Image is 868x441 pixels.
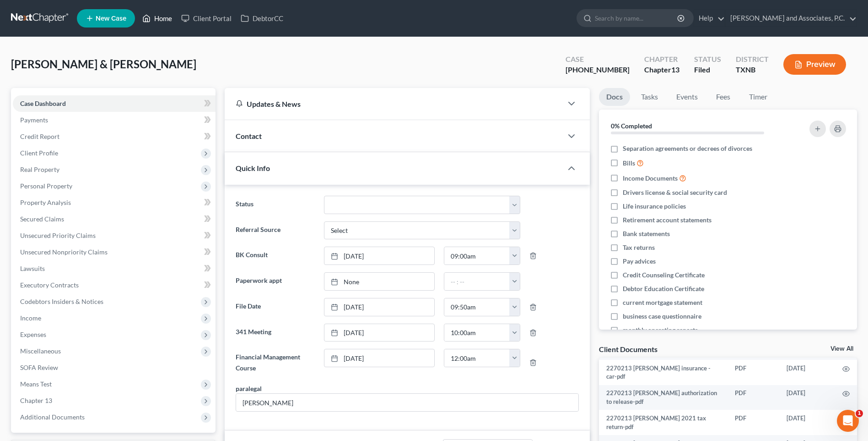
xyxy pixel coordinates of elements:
[20,232,96,239] span: Unsecured Priority Claims
[444,349,510,367] input: -- : --
[324,349,434,367] a: [DATE]
[444,273,510,290] input: -- : --
[623,144,752,153] span: Separation agreements or decrees of divorces
[236,384,262,393] div: paralegal
[726,10,857,27] a: [PERSON_NAME] and Associates, P.C.
[728,410,779,435] td: PDF
[20,248,108,256] span: Unsecured Nonpriority Claims
[13,211,216,227] a: Secured Claims
[324,324,434,342] a: [DATE]
[20,364,58,371] span: SOFA Review
[231,324,319,342] label: 341 Meeting
[611,122,652,130] strong: 0% Completed
[599,410,728,435] td: 2270213 [PERSON_NAME] 2021 tax return-pdf
[742,88,775,106] a: Timer
[20,116,48,124] span: Payments
[13,112,216,128] a: Payments
[783,54,846,75] button: Preview
[623,215,712,225] span: Retirement account statements
[231,298,319,316] label: File Date
[856,410,863,417] span: 1
[20,413,85,421] span: Additional Documents
[644,54,679,65] div: Chapter
[20,132,59,140] span: Credit Report
[138,10,177,27] a: Home
[20,99,66,107] span: Case Dashboard
[231,349,319,376] label: Financial Management Course
[566,65,630,75] div: [PHONE_NUMBER]
[837,410,859,432] iframe: Intercom live chat
[623,270,705,280] span: Credit Counseling Certificate
[671,65,679,74] span: 13
[236,99,551,109] div: Updates & News
[13,277,216,293] a: Executory Contracts
[13,359,216,376] a: SOFA Review
[444,324,510,342] input: -- : --
[13,95,216,112] a: Case Dashboard
[694,10,725,27] a: Help
[623,188,727,197] span: Drivers license & social security card
[231,272,319,291] label: Paperwork appt
[623,312,701,321] span: business case questionnaire
[324,247,434,265] a: [DATE]
[96,15,126,22] span: New Case
[736,65,769,75] div: TXNB
[20,397,52,404] span: Chapter 13
[13,227,216,244] a: Unsecured Priority Claims
[599,344,658,354] div: Client Documents
[231,221,319,240] label: Referral Source
[623,229,670,238] span: Bank statements
[623,284,704,293] span: Debtor Education Certificate
[623,257,656,266] span: Pay advices
[177,10,236,27] a: Client Portal
[623,243,655,252] span: Tax returns
[20,331,46,338] span: Expenses
[13,128,216,145] a: Credit Report
[728,360,779,385] td: PDF
[669,88,705,106] a: Events
[20,314,41,322] span: Income
[324,273,434,290] a: None
[623,298,702,307] span: current mortgage statement
[13,260,216,277] a: Lawsuits
[779,410,835,435] td: [DATE]
[623,202,686,211] span: Life insurance policies
[694,54,721,65] div: Status
[644,65,679,75] div: Chapter
[20,182,72,190] span: Personal Property
[623,159,635,168] span: Bills
[236,10,288,27] a: DebtorCC
[779,360,835,385] td: [DATE]
[599,360,728,385] td: 2270213 [PERSON_NAME] insurance - car-pdf
[20,165,59,173] span: Real Property
[830,346,853,352] a: View All
[236,132,262,140] span: Contact
[444,298,510,316] input: -- : --
[599,88,630,106] a: Docs
[20,215,64,223] span: Secured Claims
[623,174,678,183] span: Income Documents
[566,54,630,65] div: Case
[20,281,79,289] span: Executory Contracts
[324,298,434,316] a: [DATE]
[599,385,728,410] td: 2270213 [PERSON_NAME] authorization to release-pdf
[694,65,721,75] div: Filed
[13,244,216,260] a: Unsecured Nonpriority Claims
[595,10,679,27] input: Search by name...
[728,385,779,410] td: PDF
[20,198,71,206] span: Property Analysis
[231,247,319,265] label: BK Consult
[20,149,58,157] span: Client Profile
[11,57,196,71] span: [PERSON_NAME] & [PERSON_NAME]
[634,88,665,106] a: Tasks
[20,298,103,305] span: Codebtors Insiders & Notices
[20,347,61,355] span: Miscellaneous
[236,164,270,172] span: Quick Info
[20,380,52,388] span: Means Test
[231,196,319,214] label: Status
[779,385,835,410] td: [DATE]
[20,265,45,272] span: Lawsuits
[13,194,216,211] a: Property Analysis
[709,88,738,106] a: Fees
[736,54,769,65] div: District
